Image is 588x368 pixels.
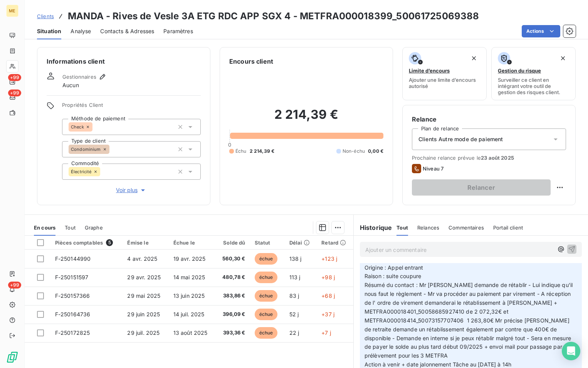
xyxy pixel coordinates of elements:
span: Gestionnaires [62,74,96,80]
span: Niveau 7 [423,165,444,172]
span: 113 j [289,274,301,280]
span: +99 [8,89,21,96]
span: +99 [8,74,21,81]
a: +99 [6,91,18,103]
button: Voir plus [62,186,201,194]
span: 13 juin 2025 [173,292,205,299]
span: Échu [235,148,247,155]
a: Clients [37,12,54,20]
h6: Historique [354,223,392,232]
span: Gestion du risque [498,68,541,74]
span: F-250151597 [55,274,89,280]
span: échue [255,253,278,265]
button: Gestion du risqueSurveiller ce client en intégrant votre outil de gestion des risques client. [491,47,576,100]
span: 29 juin 2025 [127,311,160,317]
span: Prochaine relance prévue le [412,155,566,161]
span: 13 août 2025 [173,329,208,336]
a: +99 [6,76,18,88]
span: échue [255,290,278,302]
span: Clients [37,13,54,19]
input: Ajouter une valeur [100,168,106,175]
div: Pièces comptables [55,239,118,246]
span: Check [71,125,84,129]
span: Voir plus [116,186,147,194]
span: 14 mai 2025 [173,274,205,280]
span: 29 avr. 2025 [127,274,161,280]
span: 52 j [289,311,299,317]
span: 5 [106,239,113,246]
span: échue [255,309,278,320]
span: +98 j [321,274,335,280]
span: 383,86 € [220,292,245,300]
span: 2 214,39 € [250,148,275,155]
span: Aucun [62,81,79,89]
span: 14 juil. 2025 [173,311,205,317]
span: Portail client [493,225,523,231]
span: 393,36 € [220,329,245,337]
span: 396,09 € [220,311,245,318]
span: 0,00 € [368,148,383,155]
span: 138 j [289,255,302,262]
span: 4 avr. 2025 [127,255,157,262]
span: Condominium [71,147,101,152]
span: +99 [8,282,21,289]
span: 29 juil. 2025 [127,329,160,336]
div: Solde dû [220,240,245,246]
span: Contacts & Adresses [100,27,154,35]
span: +123 j [321,255,337,262]
span: Ajouter une limite d’encours autorisé [409,77,480,89]
span: 29 mai 2025 [127,292,160,299]
span: F-250172825 [55,329,90,336]
span: échue [255,272,278,283]
span: 0 [228,142,231,148]
span: Paramètres [163,27,193,35]
span: échue [255,327,278,339]
span: Relances [417,225,439,231]
div: Émise le [127,240,164,246]
span: +68 j [321,292,335,299]
span: Action à venir + date jalonnement Tâche au [DATE] à 14h [365,361,511,368]
span: Commentaires [449,225,484,231]
span: 23 août 2025 [481,155,514,161]
span: Tout [65,225,76,231]
h2: 2 214,39 € [229,107,383,130]
div: Open Intercom Messenger [562,342,580,360]
span: Graphe [85,225,103,231]
span: 22 j [289,329,299,336]
span: Tout [396,225,408,231]
button: Limite d’encoursAjouter une limite d’encours autorisé [402,47,487,100]
span: Raison : suite coupure [365,273,421,279]
span: +7 j [321,329,331,336]
div: Échue le [173,240,211,246]
span: F-250157366 [55,292,90,299]
input: Ajouter une valeur [109,146,116,153]
input: Ajouter une valeur [92,123,99,130]
img: Logo LeanPay [6,351,18,363]
div: Retard [321,240,349,246]
span: +37 j [321,311,334,317]
div: Délai [289,240,312,246]
span: 19 avr. 2025 [173,255,206,262]
span: Résumé du contact : Mr [PERSON_NAME] demande de rétablir - Lui indique qu'il nous faut le règleme... [365,282,575,359]
span: F-250144990 [55,255,91,262]
h6: Relance [412,115,566,124]
span: En cours [34,225,55,231]
span: Limite d’encours [409,68,450,74]
button: Actions [522,25,560,37]
button: Relancer [412,179,551,196]
h6: Encours client [229,57,273,66]
span: Électricité [71,169,92,174]
h6: Informations client [47,57,201,66]
span: Non-échu [343,148,365,155]
div: Statut [255,240,280,246]
span: Clients Autre mode de paiement [418,135,503,143]
span: 83 j [289,292,299,299]
span: 560,30 € [220,255,245,263]
span: 480,78 € [220,273,245,281]
div: ME [6,5,18,17]
span: F-250164736 [55,311,91,317]
span: Situation [37,27,61,35]
span: Analyse [71,27,91,35]
span: Origine : Appel entrant [365,264,423,271]
span: Surveiller ce client en intégrant votre outil de gestion des risques client. [498,77,569,95]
